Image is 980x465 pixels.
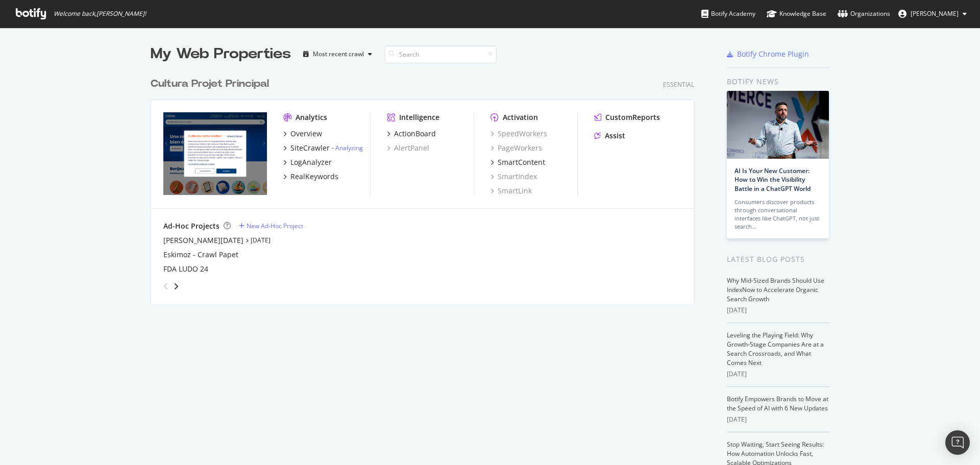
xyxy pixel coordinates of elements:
[727,49,809,59] a: Botify Chrome Plugin
[491,143,542,153] a: PageWorkers
[299,46,376,62] button: Most recent crawl
[727,395,828,412] a: Botify Empowers Brands to Move at the Speed of AI with 6 New Updates
[290,129,322,139] div: Overview
[332,143,363,152] div: -
[296,112,327,123] div: Analytics
[239,222,303,230] a: New Ad-Hoc Project
[727,91,829,159] img: AI Is Your New Customer: How to Win the Visibility Battle in a ChatGPT World
[727,370,829,379] div: [DATE]
[727,331,824,367] a: Leveling the Playing Field: Why Growth-Stage Companies Are at a Search Crossroads, and What Comes...
[734,198,821,231] div: Consumers discover products through conversational interfaces like ChatGPT, not just search…
[163,235,243,246] a: [PERSON_NAME][DATE]
[290,172,338,182] div: RealKeywords
[163,221,219,231] div: Ad-Hoc Projects
[605,112,660,123] div: CustomReports
[701,9,755,19] div: Botify Academy
[384,45,497,63] input: Search
[594,112,660,123] a: CustomReports
[503,112,538,123] div: Activation
[335,143,363,152] a: Analyzing
[727,415,829,424] div: [DATE]
[890,6,975,22] button: [PERSON_NAME]
[283,143,363,153] a: SiteCrawler- Analyzing
[283,129,322,139] a: Overview
[911,9,959,18] span: Antoine Séverine
[163,112,267,195] img: cultura.com
[313,51,364,57] div: Most recent crawl
[663,80,694,89] div: Essential
[737,49,809,59] div: Botify Chrome Plugin
[283,172,338,182] a: RealKeywords
[727,254,829,265] div: Latest Blog Posts
[727,76,829,87] div: Botify news
[399,112,439,123] div: Intelligence
[394,129,436,139] div: ActionBoard
[387,129,436,139] a: ActionBoard
[151,64,702,304] div: grid
[734,166,811,192] a: AI Is Your New Customer: How to Win the Visibility Battle in a ChatGPT World
[283,157,332,167] a: LogAnalyzer
[251,236,271,244] a: [DATE]
[767,9,826,19] div: Knowledge Base
[491,157,545,167] a: SmartContent
[163,264,208,274] a: FDA LUDO 24
[247,222,303,230] div: New Ad-Hoc Project
[151,77,273,91] a: Cultura Projet Principal
[945,430,970,455] div: Open Intercom Messenger
[290,157,332,167] div: LogAnalyzer
[491,172,537,182] a: SmartIndex
[159,278,173,295] div: angle-left
[594,131,625,141] a: Assist
[727,306,829,315] div: [DATE]
[727,276,824,303] a: Why Mid-Sized Brands Should Use IndexNow to Accelerate Organic Search Growth
[54,10,146,18] span: Welcome back, [PERSON_NAME] !
[605,131,625,141] div: Assist
[491,129,547,139] a: SpeedWorkers
[387,143,429,153] a: AlertPanel
[173,281,180,291] div: angle-right
[491,186,532,196] a: SmartLink
[498,157,545,167] div: SmartContent
[290,143,330,153] div: SiteCrawler
[151,44,291,64] div: My Web Properties
[163,250,238,260] a: Eskimoz - Crawl Papet
[838,9,890,19] div: Organizations
[151,77,269,91] div: Cultura Projet Principal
